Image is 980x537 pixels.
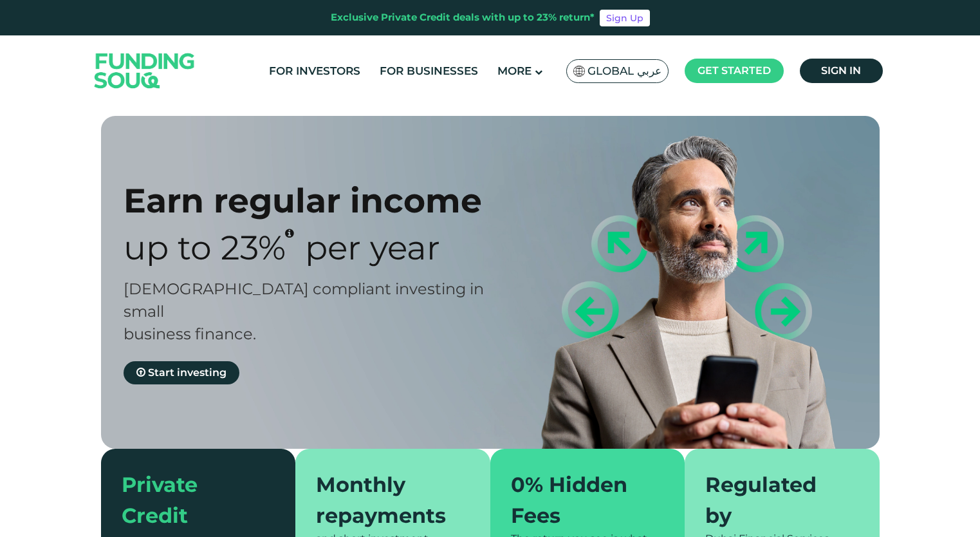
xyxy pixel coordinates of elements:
i: 23% IRR (expected) ~ 15% Net yield (expected) [285,228,294,238]
span: Per Year [305,227,440,268]
span: Up to 23% [124,227,286,268]
a: Start investing [124,361,239,384]
div: Regulated by [705,469,844,531]
img: Logo [82,38,208,103]
div: Monthly repayments [316,469,454,531]
span: Sign in [821,64,861,77]
span: Start investing [148,366,227,379]
span: [DEMOGRAPHIC_DATA] compliant investing in small business finance. [124,279,484,343]
span: Global عربي [587,64,661,79]
span: Get started [698,64,771,77]
a: Sign in [800,59,883,83]
span: More [497,64,532,77]
div: Exclusive Private Credit deals with up to 23% return* [331,10,595,25]
a: For Investors [266,61,364,82]
div: Earn regular income [124,180,513,221]
div: 0% Hidden Fees [511,469,649,531]
a: Sign Up [600,10,650,26]
img: SA Flag [573,66,585,77]
a: For Businesses [376,61,481,82]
